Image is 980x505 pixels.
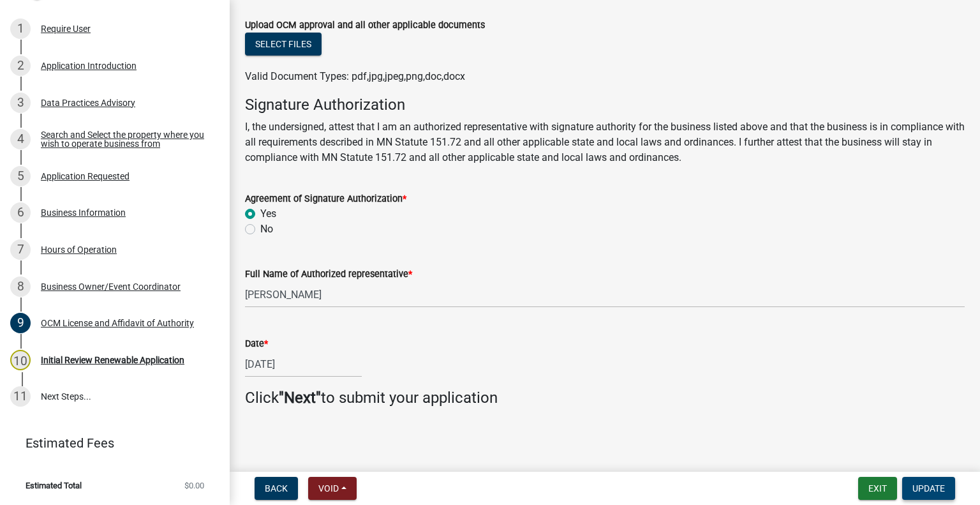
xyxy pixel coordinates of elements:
div: 3 [10,93,31,113]
label: Upload OCM approval and all other applicable documents [245,21,485,30]
div: 1 [10,19,31,39]
a: Estimated Fees [10,430,209,456]
label: No [260,222,273,237]
span: Void [318,483,339,494]
div: 7 [10,239,31,260]
label: Full Name of Authorized representative [245,270,412,279]
div: 8 [10,276,31,297]
input: mm/dd/yyyy [245,351,362,377]
h4: Click to submit your application [245,389,965,407]
div: 9 [10,313,31,333]
div: Hours of Operation [41,245,117,254]
strong: "Next" [279,389,321,407]
div: Initial Review Renewable Application [41,356,184,365]
button: Exit [858,477,897,500]
div: Business Owner/Event Coordinator [41,282,181,291]
span: Estimated Total [26,481,82,490]
div: 4 [10,129,31,149]
p: I, the undersigned, attest that I am an authorized representative with signature authority for th... [245,119,965,165]
div: Application Introduction [41,61,137,70]
button: Update [902,477,955,500]
button: Back [255,477,298,500]
span: Update [912,483,945,494]
div: 5 [10,166,31,186]
div: Application Requested [41,172,130,181]
span: $0.00 [184,481,204,490]
div: Data Practices Advisory [41,98,135,107]
label: Date [245,340,268,349]
div: 10 [10,350,31,370]
label: Yes [260,206,276,222]
span: Back [265,483,288,494]
span: Valid Document Types: pdf,jpg,jpeg,png,doc,docx [245,70,465,82]
div: Require User [41,24,91,33]
div: Business Information [41,208,126,217]
label: Agreement of Signature Authorization [245,195,406,204]
div: 11 [10,386,31,407]
div: 6 [10,202,31,223]
div: 2 [10,56,31,76]
button: Select files [245,33,322,56]
div: Search and Select the property where you wish to operate business from [41,130,209,148]
div: OCM License and Affidavit of Authority [41,319,194,328]
button: Void [308,477,357,500]
h4: Signature Authorization [245,96,965,114]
